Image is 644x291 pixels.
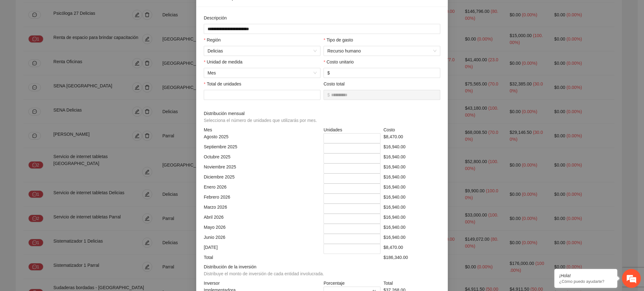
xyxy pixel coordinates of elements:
[202,173,322,184] div: Diciembre 2025
[202,224,322,234] div: Mayo 2026
[324,80,345,87] label: Costo total
[327,46,436,56] span: Recurso humano
[208,46,317,56] span: Delicias
[204,263,326,277] span: Distribución de la inversión
[204,14,227,21] label: Descripción
[327,69,330,76] span: $
[324,58,354,65] label: Costo unitario
[322,280,382,287] div: Porcentaje
[382,224,442,234] div: $16,940.00
[204,58,242,65] label: Unidad de medida
[202,204,322,214] div: Marzo 2026
[382,184,442,194] div: $16,940.00
[382,126,442,133] div: Costo
[204,271,324,276] span: Distribuye el monto de inversión de cada entidad involucrada.
[202,133,322,143] div: Agosto 2025
[202,254,322,261] div: Total
[382,244,442,254] div: $8,470.00
[202,184,322,194] div: Enero 2026
[382,234,442,244] div: $16,940.00
[382,163,442,173] div: $16,940.00
[202,244,322,254] div: [DATE]
[36,84,87,147] span: Estamos en línea.
[382,280,442,287] div: Total
[202,194,322,204] div: Febrero 2026
[103,3,118,18] div: Minimizar ventana de chat en vivo
[202,214,322,224] div: Abril 2026
[204,118,317,123] span: Selecciona el número de unidades que utilizarás por mes.
[202,143,322,153] div: Septiembre 2025
[559,273,613,278] div: ¡Hola!
[33,32,106,40] div: Chatee con nosotros ahora
[204,110,319,124] span: Distribución mensual
[202,126,322,133] div: Mes
[202,234,322,244] div: Junio 2026
[324,36,353,43] label: Tipo de gasto
[382,254,442,261] div: $186,340.00
[382,194,442,204] div: $16,940.00
[382,133,442,143] div: $8,470.00
[382,214,442,224] div: $16,940.00
[3,172,120,194] textarea: Escriba su mensaje y pulse “Intro”
[382,143,442,153] div: $16,940.00
[382,204,442,214] div: $16,940.00
[208,68,317,78] span: Mes
[202,280,322,287] div: Inversor
[327,91,330,98] span: $
[322,126,382,133] div: Unidades
[559,279,613,284] p: ¿Cómo puedo ayudarte?
[382,153,442,163] div: $16,940.00
[382,173,442,184] div: $16,940.00
[204,36,221,43] label: Región
[204,80,241,87] label: Total de unidades
[202,153,322,163] div: Octubre 2025
[202,163,322,173] div: Noviembre 2025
